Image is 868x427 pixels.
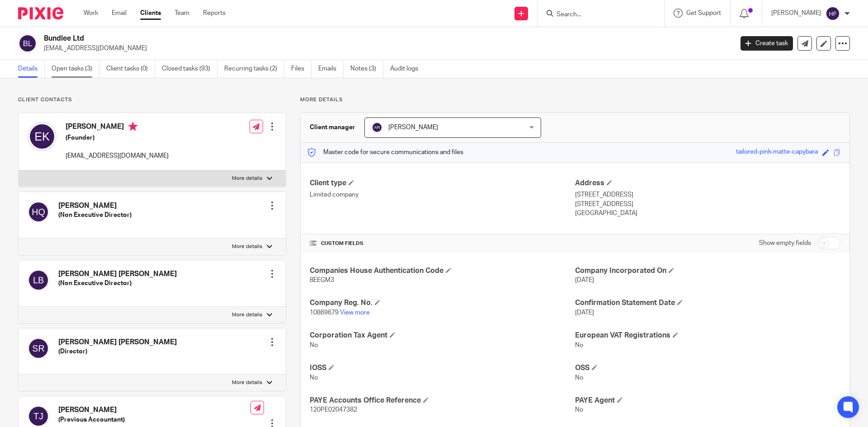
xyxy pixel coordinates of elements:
a: Open tasks (3) [52,60,99,78]
img: Pixie [18,7,63,19]
span: 10869679 [310,310,339,316]
h4: [PERSON_NAME] [PERSON_NAME] [58,338,177,347]
span: No [575,375,583,381]
a: Closed tasks (93) [162,60,217,78]
h4: [PERSON_NAME] [PERSON_NAME] [58,269,177,279]
h5: (Non Executive Director) [58,211,132,220]
img: svg%3E [28,201,49,223]
p: [GEOGRAPHIC_DATA] [575,209,840,218]
span: Get Support [686,10,721,16]
h5: (Director) [58,347,177,356]
a: Reports [203,9,226,18]
a: Create task [741,36,793,51]
p: More details [232,175,262,182]
h4: [PERSON_NAME] [66,122,169,133]
span: No [575,407,583,413]
h4: Address [575,178,840,188]
a: Emails [318,60,344,78]
h5: (Founder) [66,133,169,142]
h5: (Non Executive Director) [58,279,177,288]
h3: Client manager [310,123,355,132]
img: svg%3E [372,122,382,133]
span: [DATE] [575,277,594,283]
p: More details [232,311,262,319]
i: Primary [128,122,137,131]
img: svg%3E [28,269,49,291]
a: Clients [140,9,161,18]
span: 8EEGM3 [310,277,334,283]
img: svg%3E [18,34,37,53]
h4: European VAT Registrations [575,331,840,340]
h4: PAYE Agent [575,396,840,405]
p: More details [232,379,262,386]
label: Show empty fields [759,239,811,248]
h2: Bundlee Ltd [44,34,590,43]
a: Work [84,9,98,18]
img: svg%3E [826,6,840,21]
h4: CUSTOM FIELDS [310,240,575,247]
a: Client tasks (0) [106,60,155,78]
h4: [PERSON_NAME] [58,201,132,211]
a: View more [340,310,370,316]
h4: Company Reg. No. [310,298,575,308]
a: Recurring tasks (2) [224,60,284,78]
span: No [310,375,318,381]
img: svg%3E [28,338,49,359]
p: [EMAIL_ADDRESS][DOMAIN_NAME] [44,44,727,53]
p: Client contacts [18,96,286,103]
p: [STREET_ADDRESS] [575,200,840,209]
h4: Confirmation Statement Date [575,298,840,308]
h4: PAYE Accounts Office Reference [310,396,575,405]
p: [PERSON_NAME] [771,9,821,18]
span: No [575,342,583,348]
p: [STREET_ADDRESS] [575,190,840,199]
h4: IOSS [310,363,575,373]
a: Audit logs [390,60,425,78]
p: Master code for secure communications and files [307,148,463,157]
h4: OSS [575,363,840,373]
a: Files [291,60,311,78]
a: Details [18,60,45,78]
span: [DATE] [575,310,594,316]
p: More details [232,243,262,250]
p: More details [300,96,850,103]
h4: Companies House Authentication Code [310,266,575,276]
p: [EMAIL_ADDRESS][DOMAIN_NAME] [66,151,169,160]
h4: Corporation Tax Agent [310,331,575,340]
input: Search [556,11,637,19]
h4: Company Incorporated On [575,266,840,276]
a: Team [175,9,189,18]
div: tailored-pink-matte-capybara [736,147,818,158]
span: [PERSON_NAME] [388,124,438,131]
a: Notes (3) [350,60,383,78]
span: 120PE02047382 [310,407,357,413]
img: svg%3E [28,405,49,427]
h4: [PERSON_NAME] [58,405,250,415]
span: No [310,342,318,348]
a: Email [112,9,127,18]
h5: (Previous Accountant) [58,415,250,424]
img: svg%3E [28,122,57,151]
p: Limited company [310,190,575,199]
h4: Client type [310,178,575,188]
